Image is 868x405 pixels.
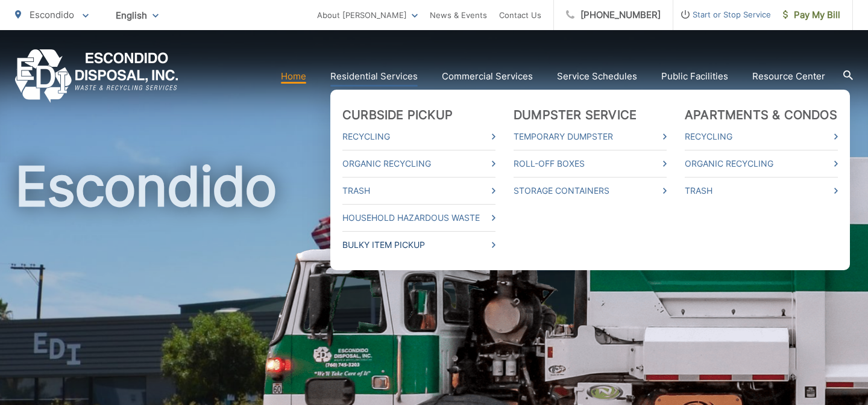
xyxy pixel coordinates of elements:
span: Pay My Bill [783,8,840,22]
a: Trash [342,184,495,198]
a: Dumpster Service [514,108,637,122]
a: Home [281,69,306,84]
span: English [107,5,168,26]
span: Escondido [30,9,74,20]
a: Public Facilities [661,69,728,84]
a: Recycling [342,129,495,144]
a: Bulky Item Pickup [342,238,495,252]
a: EDCD logo. Return to the homepage. [15,49,178,103]
a: News & Events [430,8,487,22]
a: Trash [685,184,838,198]
a: Resource Center [752,69,825,84]
a: Service Schedules [557,69,637,84]
a: About [PERSON_NAME] [317,8,418,22]
a: Organic Recycling [342,156,495,171]
a: Apartments & Condos [685,108,837,122]
a: Organic Recycling [685,156,838,171]
a: Roll-Off Boxes [514,156,667,171]
a: Temporary Dumpster [514,129,667,144]
a: Curbside Pickup [342,108,453,122]
a: Residential Services [330,69,418,84]
a: Contact Us [499,8,541,22]
a: Storage Containers [514,184,667,198]
a: Commercial Services [442,69,533,84]
a: Household Hazardous Waste [342,211,495,225]
a: Recycling [685,129,838,144]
